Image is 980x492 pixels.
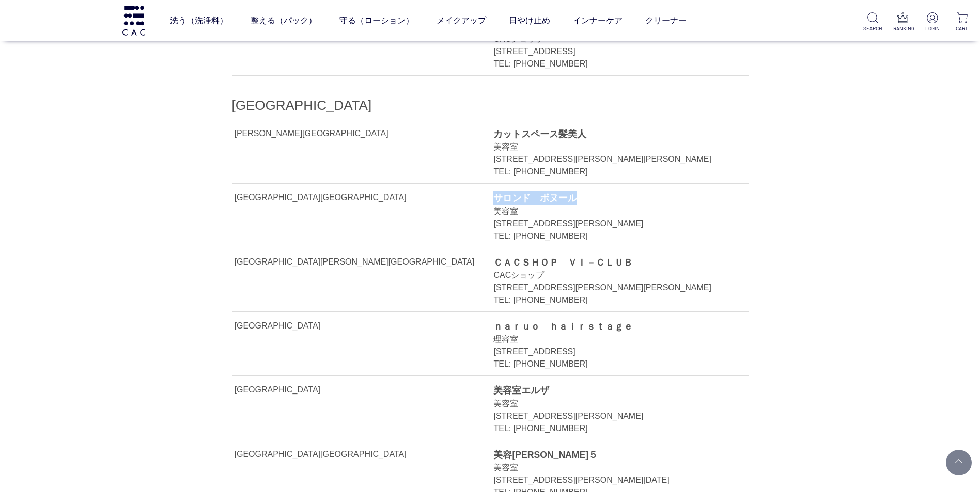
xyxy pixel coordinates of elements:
div: サロンド ボヌール [493,191,725,205]
div: TEL: [PHONE_NUMBER] [493,422,725,435]
a: 守る（ローション） [339,6,414,35]
div: [STREET_ADDRESS] [493,346,725,358]
a: クリーナー [645,6,687,35]
div: TEL: [PHONE_NUMBER] [493,230,725,242]
div: [GEOGRAPHIC_DATA][GEOGRAPHIC_DATA] [235,191,407,204]
div: カットスペース髪美人 [493,127,725,141]
p: RANKING [893,25,912,32]
div: ｎａｒｕｏ ｈａｉｒｓｔａｇｅ [493,320,725,333]
div: TEL: [PHONE_NUMBER] [493,58,725,70]
div: [GEOGRAPHIC_DATA] [235,320,363,332]
a: CART [953,12,972,32]
a: RANKING [893,12,912,32]
div: [STREET_ADDRESS][PERSON_NAME][PERSON_NAME] [493,282,725,294]
a: SEARCH [863,12,882,32]
a: インナーケア [573,6,623,35]
div: [GEOGRAPHIC_DATA] [235,384,363,396]
a: 日やけ止め [509,6,550,35]
div: 美容室 [493,141,725,153]
div: [GEOGRAPHIC_DATA][PERSON_NAME][GEOGRAPHIC_DATA] [235,256,475,268]
a: LOGIN [923,12,942,32]
p: SEARCH [863,25,882,32]
p: CART [953,25,972,32]
div: 美容室 [493,205,725,218]
a: 整える（パック） [251,6,317,35]
h2: [GEOGRAPHIC_DATA] [232,96,749,114]
div: 美容室エルザ [493,384,725,397]
div: [STREET_ADDRESS][PERSON_NAME] [493,218,725,230]
div: 理容室 [493,333,725,346]
div: [STREET_ADDRESS][PERSON_NAME] [493,410,725,422]
div: 美容[PERSON_NAME]５ [493,448,725,462]
div: TEL: [PHONE_NUMBER] [493,294,725,306]
div: [PERSON_NAME][GEOGRAPHIC_DATA] [235,127,388,140]
a: 洗う（洗浄料） [170,6,228,35]
div: 美容室 [493,462,725,474]
p: LOGIN [923,25,942,32]
div: ＣＡＣＳＨＯＰ ＶＩ－ＣＬＵＢ [493,256,725,269]
div: 美容室 [493,398,725,410]
div: [STREET_ADDRESS][PERSON_NAME][PERSON_NAME] [493,153,725,166]
div: TEL: [PHONE_NUMBER] [493,166,725,178]
div: [STREET_ADDRESS][PERSON_NAME][DATE] [493,474,725,486]
div: TEL: [PHONE_NUMBER] [493,358,725,370]
div: [GEOGRAPHIC_DATA][GEOGRAPHIC_DATA] [235,448,407,461]
div: CACショップ [493,269,725,282]
img: logo [121,6,147,35]
a: メイクアップ [437,6,486,35]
